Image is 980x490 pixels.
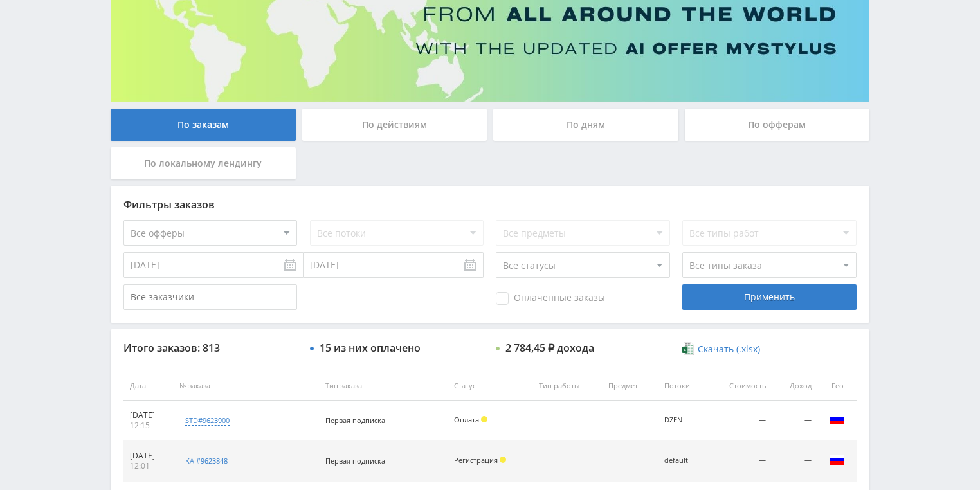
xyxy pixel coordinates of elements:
[532,372,602,401] th: Тип работы
[185,415,230,426] div: std#9623900
[708,441,773,482] td: —
[123,284,297,310] input: Все заказчики
[682,343,759,356] a: Скачать (.xlsx)
[698,344,760,354] span: Скачать (.xlsx)
[505,342,594,354] div: 2 784,45 ₽ дохода
[481,416,487,422] span: Холд
[830,452,845,467] img: rus.png
[130,461,167,471] div: 12:01
[664,457,702,465] div: default
[130,410,167,421] div: [DATE]
[708,372,773,401] th: Стоимость
[320,342,421,354] div: 15 из них оплачено
[830,412,845,427] img: rus.png
[685,109,870,141] div: По офферам
[602,372,657,401] th: Предмет
[448,372,532,401] th: Статус
[325,456,385,466] span: Первая подписка
[130,451,167,461] div: [DATE]
[123,342,297,354] div: Итого заказов: 813
[123,372,173,401] th: Дата
[325,415,385,425] span: Первая подписка
[493,109,678,141] div: По дням
[130,421,167,431] div: 12:15
[658,372,708,401] th: Потоки
[682,284,856,310] div: Применить
[454,455,498,465] span: Регистрация
[319,372,448,401] th: Тип заказа
[818,372,857,401] th: Гео
[111,147,296,179] div: По локальному лендингу
[111,109,296,141] div: По заказам
[496,292,605,305] span: Оплаченные заказы
[772,372,818,401] th: Доход
[772,401,818,441] td: —
[772,441,818,482] td: —
[708,401,773,441] td: —
[185,456,228,466] div: kai#9623848
[500,457,506,463] span: Холд
[173,372,319,401] th: № заказа
[302,109,487,141] div: По действиям
[664,416,702,424] div: DZEN
[682,342,693,355] img: xlsx
[454,415,479,424] span: Оплата
[123,199,857,210] div: Фильтры заказов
